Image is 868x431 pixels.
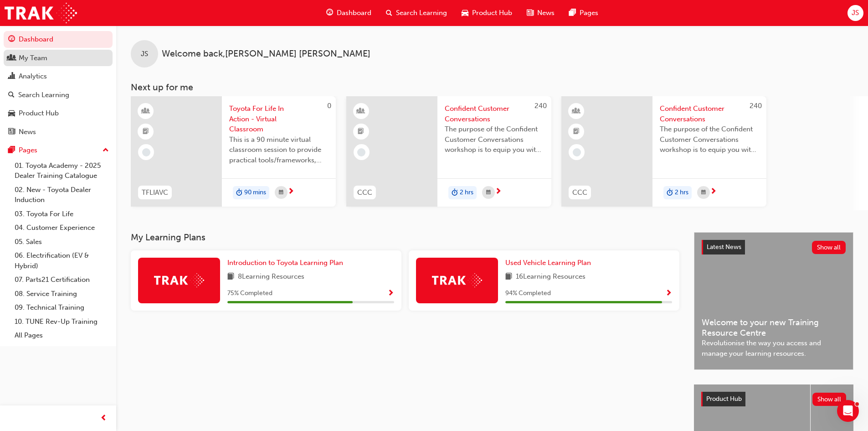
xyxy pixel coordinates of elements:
[812,241,846,254] button: Show all
[386,7,392,19] span: search-icon
[4,50,113,67] a: My Team
[516,271,586,283] span: 16 Learning Resources
[346,96,551,207] a: 240CCCConfident Customer ConversationsThe purpose of the Confident Customer Conversations worksho...
[837,400,859,422] iframe: Intercom live chat
[19,108,59,119] div: Product Hub
[387,288,394,299] button: Show Progress
[667,187,673,199] span: duration-icon
[573,126,580,138] span: booktick-icon
[707,243,741,251] span: Latest News
[702,317,846,338] span: Welcome to your new Training Resource Centre
[11,159,113,183] a: 01. Toyota Academy - 2025 Dealer Training Catalogue
[327,102,331,110] span: 0
[131,96,336,207] a: 0TFLIAVCToyota For Life In Action - Virtual ClassroomThis is a 90 minute virtual classroom sessio...
[706,395,742,403] span: Product Hub
[527,7,534,19] span: news-icon
[573,148,581,156] span: learningRecordVerb_NONE-icon
[142,148,150,156] span: learningRecordVerb_NONE-icon
[562,4,606,22] a: pages-iconPages
[4,29,113,142] button: DashboardMy TeamAnalyticsSearch LearningProduct HubNews
[279,187,283,198] span: calendar-icon
[702,338,846,358] span: Revolutionise the way you access and manage your learning resources.
[19,71,47,82] div: Analytics
[8,54,15,62] span: people-icon
[326,7,333,19] span: guage-icon
[4,142,113,159] button: Pages
[460,187,473,198] span: 2 hrs
[142,187,168,198] span: TFLIAVC
[4,68,113,85] a: Analytics
[244,187,266,198] span: 90 mins
[702,240,846,254] a: Latest NewsShow all
[472,8,512,18] span: Product Hub
[694,232,853,370] a: Latest NewsShow allWelcome to your new Training Resource CentreRevolutionise the way you access a...
[154,273,204,287] img: Trak
[162,49,370,59] span: Welcome back , [PERSON_NAME] [PERSON_NAME]
[116,82,868,93] h3: Next up for me
[675,187,688,198] span: 2 hrs
[11,249,113,273] a: 06. Electrification (EV & Hybrid)
[660,124,759,155] span: The purpose of the Confident Customer Conversations workshop is to equip you with tools to commun...
[143,126,149,138] span: booktick-icon
[236,187,242,199] span: duration-icon
[143,105,149,117] span: learningResourceType_INSTRUCTOR_LED-icon
[486,187,491,198] span: calendar-icon
[852,8,859,18] span: JS
[580,8,598,18] span: Pages
[4,124,113,140] a: News
[357,187,372,198] span: CCC
[534,102,547,110] span: 240
[8,36,15,44] span: guage-icon
[4,31,113,48] a: Dashboard
[103,145,109,156] span: up-icon
[357,148,365,156] span: learningRecordVerb_NONE-icon
[8,91,15,99] span: search-icon
[358,126,364,138] span: booktick-icon
[19,53,47,63] div: My Team
[519,4,562,22] a: news-iconNews
[229,135,329,166] span: This is a 90 minute virtual classroom session to provide practical tools/frameworks, behaviours a...
[573,105,580,117] span: learningResourceType_INSTRUCTOR_LED-icon
[11,315,113,329] a: 10. TUNE Rev-Up Training
[665,288,672,299] button: Show Progress
[505,259,591,267] span: Used Vehicle Learning Plan
[660,104,759,124] span: Confident Customer Conversations
[396,8,447,18] span: Search Learning
[11,287,113,301] a: 08. Service Training
[11,273,113,287] a: 07. Parts21 Certification
[18,90,69,100] div: Search Learning
[337,8,371,18] span: Dashboard
[569,7,576,19] span: pages-icon
[495,188,502,196] span: next-icon
[227,271,234,283] span: book-icon
[4,87,113,104] a: Search Learning
[387,290,394,298] span: Show Progress
[445,104,544,124] span: Confident Customer Conversations
[847,5,863,21] button: JS
[561,96,766,207] a: 240CCCConfident Customer ConversationsThe purpose of the Confident Customer Conversations worksho...
[100,413,107,424] span: prev-icon
[8,146,15,155] span: pages-icon
[141,49,148,59] span: JS
[812,393,847,406] button: Show all
[11,235,113,249] a: 05. Sales
[454,4,519,22] a: car-iconProduct Hub
[665,290,672,298] span: Show Progress
[11,301,113,315] a: 09. Technical Training
[505,258,595,268] a: Used Vehicle Learning Plan
[432,273,482,287] img: Trak
[227,288,272,299] span: 75 % Completed
[445,124,544,155] span: The purpose of the Confident Customer Conversations workshop is to equip you with tools to commun...
[710,188,717,196] span: next-icon
[227,259,343,267] span: Introduction to Toyota Learning Plan
[5,3,77,23] img: Trak
[319,4,379,22] a: guage-iconDashboard
[11,221,113,235] a: 04. Customer Experience
[572,187,587,198] span: CCC
[8,128,15,136] span: news-icon
[11,328,113,343] a: All Pages
[229,104,329,135] span: Toyota For Life In Action - Virtual Classroom
[288,188,294,196] span: next-icon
